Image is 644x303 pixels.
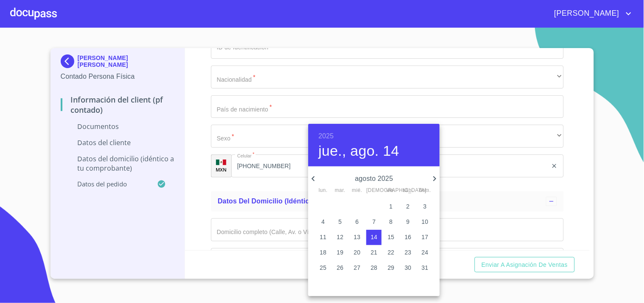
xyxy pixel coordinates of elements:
[337,233,343,241] p: 12
[405,233,411,241] p: 16
[354,248,360,257] p: 20
[318,142,399,160] button: jue., ago. 14
[349,214,365,230] button: 6
[315,260,331,276] button: 25
[366,186,382,195] span: [DEMOGRAPHIC_DATA].
[366,214,382,230] button: 7
[332,230,348,245] button: 12
[417,186,433,195] span: dom.
[422,248,428,257] p: 24
[371,233,377,241] p: 14
[354,263,360,272] p: 27
[349,230,365,245] button: 13
[388,233,394,241] p: 15
[422,217,428,226] p: 10
[383,230,399,245] button: 15
[372,217,376,226] p: 7
[354,233,360,241] p: 13
[400,186,416,195] span: sáb.
[349,245,365,260] button: 20
[332,186,348,195] span: mar.
[400,245,416,260] button: 23
[405,248,411,257] p: 23
[405,263,411,272] p: 30
[422,263,428,272] p: 31
[417,260,433,276] button: 31
[349,186,365,195] span: mié.
[366,230,382,245] button: 14
[422,233,428,241] p: 17
[315,230,331,245] button: 11
[400,260,416,276] button: 30
[315,245,331,260] button: 18
[349,260,365,276] button: 27
[338,217,342,226] p: 5
[383,186,399,195] span: vie.
[320,248,326,257] p: 18
[315,214,331,230] button: 4
[366,245,382,260] button: 21
[366,260,382,276] button: 28
[389,202,393,211] p: 1
[383,245,399,260] button: 22
[318,174,430,184] p: agosto 2025
[332,214,348,230] button: 5
[400,230,416,245] button: 16
[315,186,331,195] span: lun.
[383,260,399,276] button: 29
[417,245,433,260] button: 24
[417,199,433,214] button: 3
[321,217,325,226] p: 4
[388,248,394,257] p: 22
[318,130,334,142] button: 2025
[320,263,326,272] p: 25
[417,230,433,245] button: 17
[332,245,348,260] button: 19
[320,233,326,241] p: 11
[337,263,343,272] p: 26
[383,199,399,214] button: 1
[400,214,416,230] button: 9
[417,214,433,230] button: 10
[371,248,377,257] p: 21
[400,199,416,214] button: 2
[389,217,393,226] p: 8
[332,260,348,276] button: 26
[337,248,343,257] p: 19
[406,217,410,226] p: 9
[355,217,359,226] p: 6
[406,202,410,211] p: 2
[371,263,377,272] p: 28
[383,214,399,230] button: 8
[423,202,427,211] p: 3
[388,263,394,272] p: 29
